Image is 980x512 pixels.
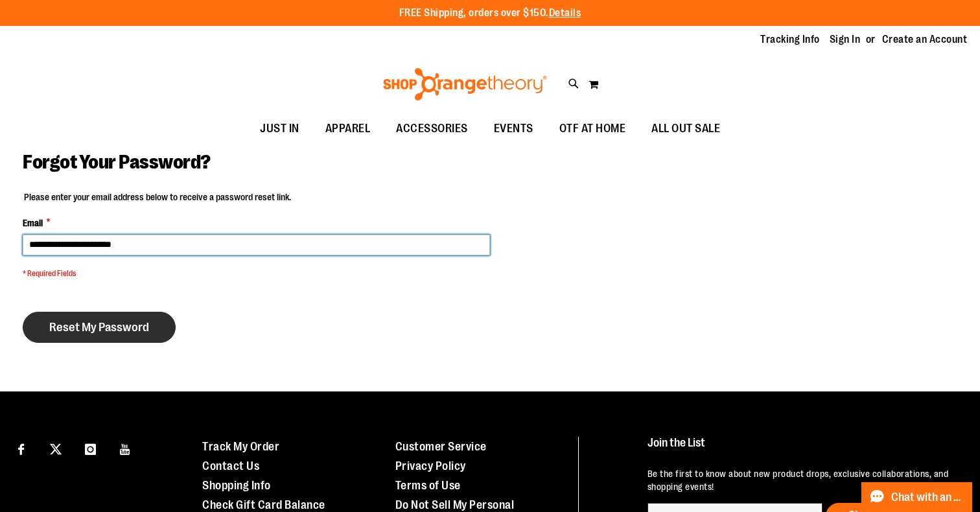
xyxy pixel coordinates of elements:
a: Check Gift Card Balance [202,498,325,511]
a: Contact Us [202,460,259,472]
a: Privacy Policy [395,460,466,472]
span: * Required Fields [23,268,490,279]
span: JUST IN [260,114,299,143]
p: FREE Shipping, orders over $150. [399,6,581,21]
a: Shopping Info [202,479,271,492]
a: Terms of Use [395,479,461,492]
a: Create an Account [882,32,968,47]
span: ACCESSORIES [396,114,468,143]
a: Sign In [830,32,861,47]
legend: Please enter your email address below to receive a password reset link. [23,191,292,204]
a: Visit our X page [45,437,67,460]
a: Visit our Youtube page [114,437,137,460]
span: Forgot Your Password? [23,151,211,173]
p: Be the first to know about new product drops, exclusive collaborations, and shopping events! [647,467,955,493]
a: Visit our Instagram page [79,437,102,460]
a: Customer Service [395,440,487,453]
span: ALL OUT SALE [651,114,720,143]
button: Chat with an Expert [861,482,973,512]
a: Visit our Facebook page [10,437,32,460]
span: OTF AT HOME [559,114,626,143]
a: Track My Order [202,440,279,453]
span: Chat with an Expert [891,491,964,504]
span: Email [23,216,43,229]
h4: Join the List [647,437,955,461]
img: Twitter [50,443,62,455]
span: Reset My Password [49,320,149,334]
img: Shop Orangetheory [381,68,549,100]
a: Tracking Info [760,32,820,47]
span: APPAREL [325,114,371,143]
span: EVENTS [494,114,533,143]
button: Reset My Password [23,312,176,343]
a: Details [549,7,581,19]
